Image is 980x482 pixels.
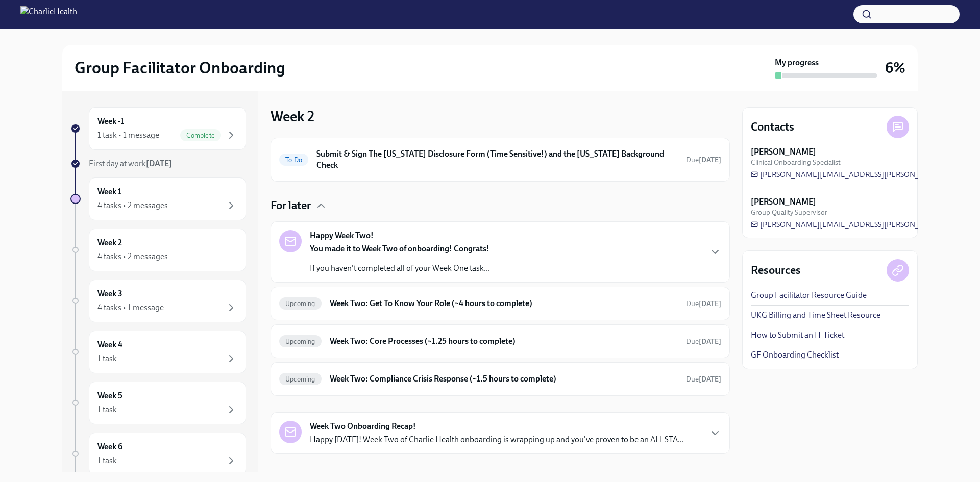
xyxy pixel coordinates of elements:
h6: Week Two: Core Processes (~1.25 hours to complete) [330,336,678,347]
a: Week 41 task [70,331,246,373]
p: Happy [DATE]! Week Two of Charlie Health onboarding is wrapping up and you've proven to be an ALL... [310,434,684,445]
span: Due [686,337,721,346]
div: For later [271,198,730,213]
span: Upcoming [279,375,322,383]
h6: Week 5 [97,390,122,401]
h4: Contacts [751,119,794,135]
h2: Group Facilitator Onboarding [75,58,285,78]
a: UpcomingWeek Two: Get To Know Your Role (~4 hours to complete)Due[DATE] [279,295,721,312]
img: CharlieHealth [20,6,77,22]
a: Week 24 tasks • 2 messages [70,229,246,271]
a: To DoSubmit & Sign The [US_STATE] Disclosure Form (Time Sensitive!) and the [US_STATE] Background... [279,146,721,173]
span: September 16th, 2025 10:00 [686,299,721,309]
a: How to Submit an IT Ticket [751,329,844,341]
a: UKG Billing and Time Sheet Resource [751,310,880,321]
h6: Week Two: Get To Know Your Role (~4 hours to complete) [330,298,678,309]
span: To Do [279,156,308,164]
a: Group Facilitator Resource Guide [751,290,867,301]
span: Upcoming [279,338,322,345]
span: Due [686,156,721,164]
span: September 16th, 2025 10:00 [686,337,721,346]
div: 4 tasks • 2 messages [97,200,168,211]
h6: Week 1 [97,186,121,197]
h6: Week -1 [97,116,124,127]
div: 1 task • 1 message [97,130,159,141]
h6: Week 2 [97,237,122,248]
div: 4 tasks • 1 message [97,302,164,313]
a: Week 14 tasks • 2 messages [70,177,246,220]
a: First day at work[DATE] [70,158,246,169]
strong: [DATE] [699,337,721,346]
strong: You made it to Week Two of onboarding! Congrats! [310,244,489,253]
span: September 16th, 2025 10:00 [686,374,721,384]
div: 1 task [97,353,117,364]
h3: Week 2 [271,107,314,125]
h6: Week 4 [97,339,122,350]
a: Week -11 task • 1 messageComplete [70,107,246,150]
span: September 11th, 2025 10:00 [686,155,721,165]
strong: [DATE] [699,156,721,164]
h4: For later [271,198,311,213]
span: Complete [180,132,221,139]
strong: [PERSON_NAME] [751,196,816,208]
strong: [DATE] [699,299,721,308]
strong: [DATE] [146,159,172,168]
h6: Week Two: Compliance Crisis Response (~1.5 hours to complete) [330,373,678,385]
h4: Resources [751,263,801,278]
h6: Week 3 [97,288,122,299]
strong: Week Two Onboarding Recap! [310,421,416,432]
a: UpcomingWeek Two: Core Processes (~1.25 hours to complete)Due[DATE] [279,333,721,349]
span: Clinical Onboarding Specialist [751,158,841,167]
span: Upcoming [279,300,322,308]
span: Due [686,375,721,384]
a: UpcomingWeek Two: Compliance Crisis Response (~1.5 hours to complete)Due[DATE] [279,371,721,387]
strong: [DATE] [699,375,721,384]
span: Group Quality Supervisor [751,208,827,217]
strong: [PERSON_NAME] [751,146,816,158]
strong: My progress [775,57,819,68]
div: 1 task [97,455,117,466]
p: If you haven't completed all of your Week One task... [310,263,490,274]
span: Due [686,299,721,308]
h3: 6% [885,59,905,77]
div: 4 tasks • 2 messages [97,251,168,262]
span: First day at work [89,159,172,168]
a: Week 51 task [70,382,246,424]
a: GF Onboarding Checklist [751,349,839,361]
a: Week 61 task [70,433,246,475]
h6: Submit & Sign The [US_STATE] Disclosure Form (Time Sensitive!) and the [US_STATE] Background Check [316,148,678,171]
a: Week 34 tasks • 1 message [70,280,246,322]
strong: Happy Week Two! [310,230,374,241]
h6: Week 6 [97,441,122,452]
div: 1 task [97,404,117,415]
